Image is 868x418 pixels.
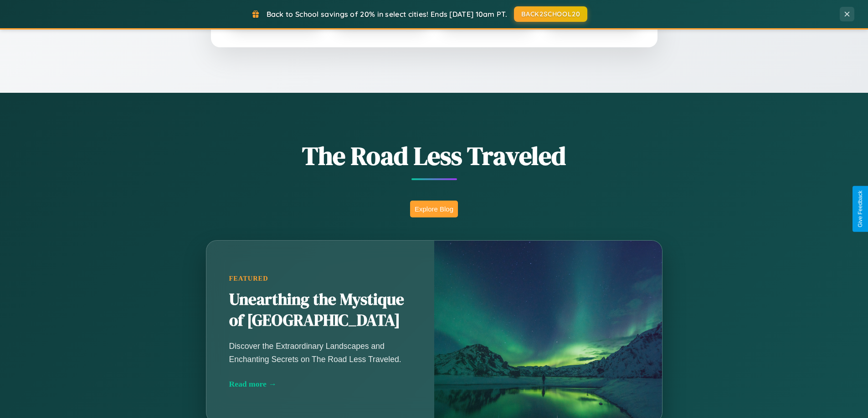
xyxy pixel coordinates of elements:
[857,191,863,227] div: Give Feedback
[161,138,708,173] h1: The Road Less Traveled
[410,201,458,217] button: Explore Blog
[267,10,507,19] span: Back to School savings of 20% in select cities! Ends [DATE] 10am PT.
[229,340,411,365] p: Discover the Extraordinary Landscapes and Enchanting Secrets on The Road Less Traveled.
[229,289,411,331] h2: Unearthing the Mystique of [GEOGRAPHIC_DATA]
[229,275,411,282] div: Featured
[514,6,587,22] button: BACK2SCHOOL20
[229,379,411,389] div: Read more →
